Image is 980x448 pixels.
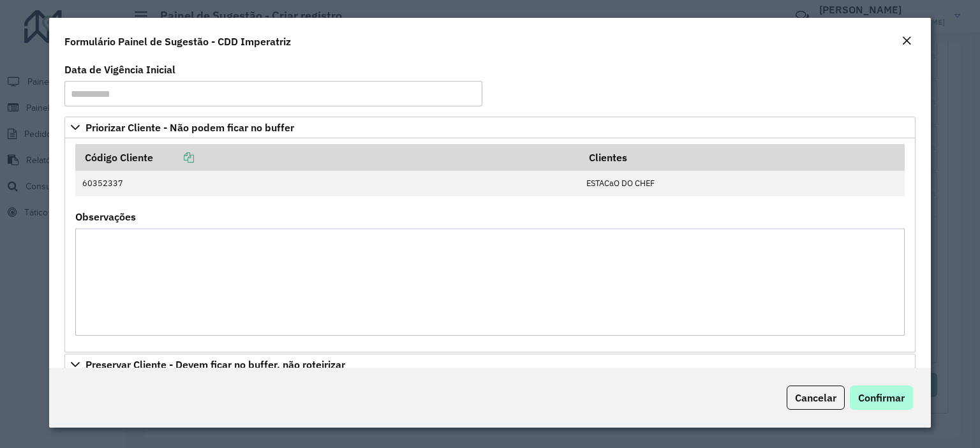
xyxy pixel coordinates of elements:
[64,354,916,375] a: Preservar Cliente - Devem ficar no buffer, não roteirizar
[64,117,916,138] a: Priorizar Cliente - Não podem ficar no buffer
[75,144,580,171] th: Código Cliente
[153,151,194,164] a: Copiar
[75,209,136,224] label: Observações
[795,391,836,404] span: Cancelar
[787,386,845,410] button: Cancelar
[580,171,905,196] td: ESTACaO DO CHEF
[902,36,912,46] em: Fechar
[64,62,175,77] label: Data de Vigência Inicial
[850,386,913,410] button: Confirmar
[580,144,905,171] th: Clientes
[85,122,294,133] span: Priorizar Cliente - Não podem ficar no buffer
[898,33,916,50] button: Close
[858,391,905,404] span: Confirmar
[75,171,580,196] td: 60352337
[85,359,345,370] span: Preservar Cliente - Devem ficar no buffer, não roteirizar
[64,34,291,49] h4: Formulário Painel de Sugestão - CDD Imperatriz
[64,138,916,352] div: Priorizar Cliente - Não podem ficar no buffer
